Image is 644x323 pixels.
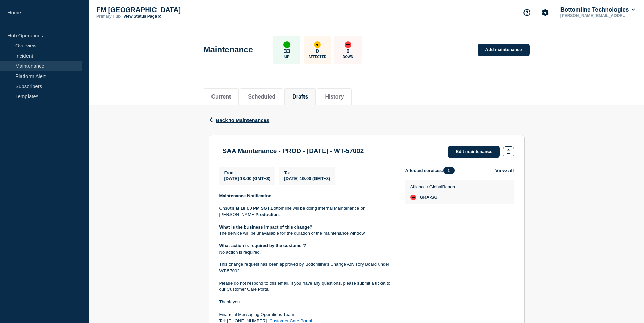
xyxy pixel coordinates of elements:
div: up [283,41,290,48]
button: Drafts [292,94,308,100]
button: Bottomline Technologies [559,6,637,13]
button: Support [520,5,534,20]
p: Up [284,55,289,59]
strong: 30th at 18:00 PM SGT, [225,206,271,211]
button: Back to Maintenances [209,117,270,123]
p: Affected [308,55,326,59]
p: Down [343,55,353,59]
strong: What is the business impact of this change? [219,224,313,230]
p: 0 [346,48,349,55]
p: Financial Messaging Operations Team [219,311,394,318]
button: Scheduled [248,94,275,100]
p: This change request has been approved by Bottomline’s Change Advisory Board under WT-57002. [219,261,394,274]
strong: Production [255,212,279,217]
p: From : [224,170,271,175]
span: GRA-SG [420,195,438,200]
a: Add maintenance [478,44,529,56]
button: Current [211,94,231,100]
div: affected [314,41,321,48]
p: FM [GEOGRAPHIC_DATA] [96,6,232,14]
p: Alliance / GlobalReach [410,184,455,189]
h1: Maintenance [204,45,253,55]
a: View Status Page [123,14,161,19]
span: 1 [443,167,455,174]
button: Account settings [538,5,552,20]
strong: Maintenance Notification [219,193,272,198]
p: 33 [283,48,290,55]
p: 0 [316,48,319,55]
span: [DATE] 18:00 (GMT+8) [224,176,271,181]
p: Please do not respond to this email. If you have any questions, please submit a ticket to our Cus... [219,280,394,293]
span: [DATE] 19:00 (GMT+8) [284,176,330,181]
a: Edit maintenance [448,146,500,158]
p: To : [284,170,330,175]
p: [PERSON_NAME][EMAIL_ADDRESS][PERSON_NAME][DOMAIN_NAME] [559,13,630,18]
p: On Bottomline will be doing internal Maintenance on [PERSON_NAME] . [219,205,394,218]
h3: SAA Maintenance - PROD - [DATE] - WT-57002 [223,147,364,155]
div: down [345,41,351,48]
div: down [410,195,416,200]
p: Thank you. [219,299,394,305]
button: View all [495,167,514,174]
p: Primary Hub [96,14,121,19]
span: Affected services: [405,167,458,174]
p: No action is required. [219,249,394,255]
p: The service will be unavailable for the duration of the maintenance window. [219,230,394,236]
span: Back to Maintenances [216,117,270,123]
strong: What action is required by the customer? [219,243,306,248]
button: History [325,94,344,100]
